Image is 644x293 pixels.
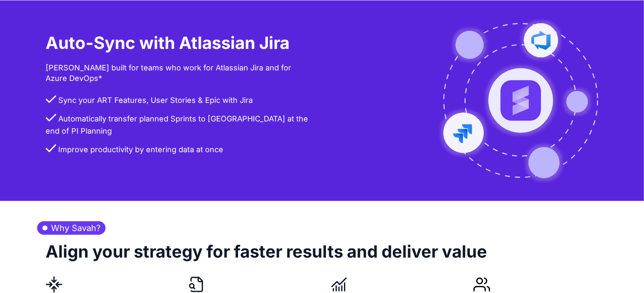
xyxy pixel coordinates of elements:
iframe: Chat Widget [602,253,644,293]
li: Automatically transfer planned Sprints to [GEOGRAPHIC_DATA] at the end of PI Planning [46,113,314,144]
li: Sync your ART Features, User Stories & Epic with Jira [46,94,314,113]
h2: Align your strategy for faster results and deliver value [46,235,487,276]
img: checkbox.png [46,114,56,121]
img: checkbox.png [46,95,56,103]
h3: Auto-Sync with Atlassian Jira [46,33,290,58]
div: [PERSON_NAME] built for teams who work for Atlassian Jira and for Azure DevOps* [46,58,314,88]
img: checkbox.png [46,144,56,152]
h3: Why Savah? [37,221,106,235]
li: Improve productivity by entering data at once [46,144,314,162]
